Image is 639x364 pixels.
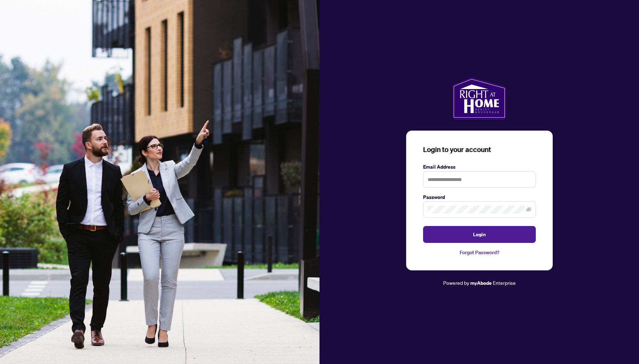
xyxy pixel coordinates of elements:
[423,249,536,256] a: Forgot Password?
[443,280,469,286] span: Powered by
[473,229,486,240] span: Login
[526,207,531,212] span: eye-invisible
[423,145,536,155] h3: Login to your account
[423,193,536,201] label: Password
[470,279,492,287] a: myAbode
[493,280,516,286] span: Enterprise
[423,163,536,171] label: Email Address
[423,226,536,243] button: Login
[452,77,507,119] img: ma-logo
